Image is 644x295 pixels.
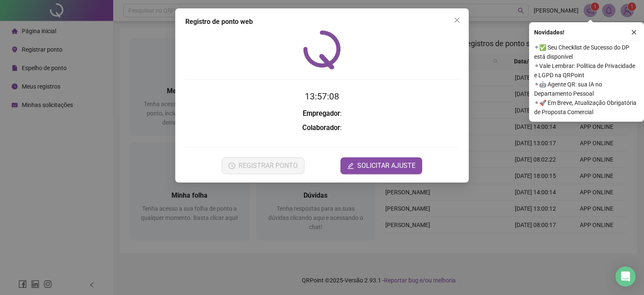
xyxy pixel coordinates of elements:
strong: Colaborador [302,124,340,132]
h3: : [185,108,459,119]
span: ⚬ 🚀 Em Breve, Atualização Obrigatória de Proposta Comercial [534,98,639,117]
span: ⚬ 🤖 Agente QR: sua IA no Departamento Pessoal [534,80,639,98]
h3: : [185,123,459,133]
button: Close [450,13,464,27]
span: ⚬ Vale Lembrar: Política de Privacidade e LGPD na QRPoint [534,61,639,80]
button: REGISTRAR PONTO [222,157,304,174]
span: SOLICITAR AJUSTE [357,161,415,171]
span: close [631,29,637,35]
img: QRPoint [303,30,341,69]
span: edit [347,162,354,169]
button: editSOLICITAR AJUSTE [340,157,422,174]
div: Open Intercom Messenger [615,266,636,287]
time: 13:57:08 [305,91,339,102]
div: Registro de ponto web [185,17,459,27]
span: Novidades ! [534,28,564,37]
strong: Empregador [303,110,340,117]
span: ⚬ ✅ Seu Checklist de Sucesso do DP está disponível [534,43,639,61]
span: close [454,17,460,23]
